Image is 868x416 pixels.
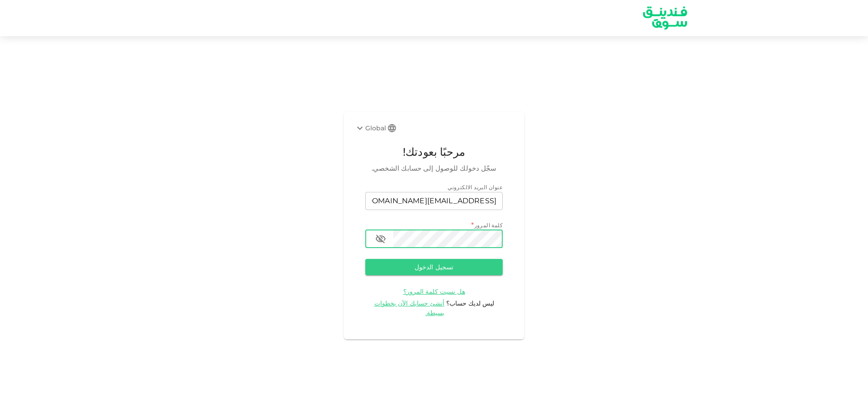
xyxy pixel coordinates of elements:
input: email [365,192,503,210]
span: سجّل دخولك للوصول إلى حسابك الشخصي. [365,163,503,174]
span: كلمة المرور [474,222,503,229]
span: هل نسيت كلمة المرور؟ [403,287,465,296]
img: logo [631,0,699,35]
input: password [393,230,503,248]
span: أنشئ حسابك الآن بخطوات بسيطة. [374,299,445,317]
span: مرحبًا بعودتك! [365,143,503,161]
span: ليس لديك حساب؟ [446,299,494,307]
button: تسجيل الدخول [365,259,503,275]
div: Global [354,123,386,134]
a: logo [638,0,692,35]
span: عنوان البريد الالكتروني [448,184,503,191]
a: هل نسيت كلمة المرور؟ [403,287,465,296]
